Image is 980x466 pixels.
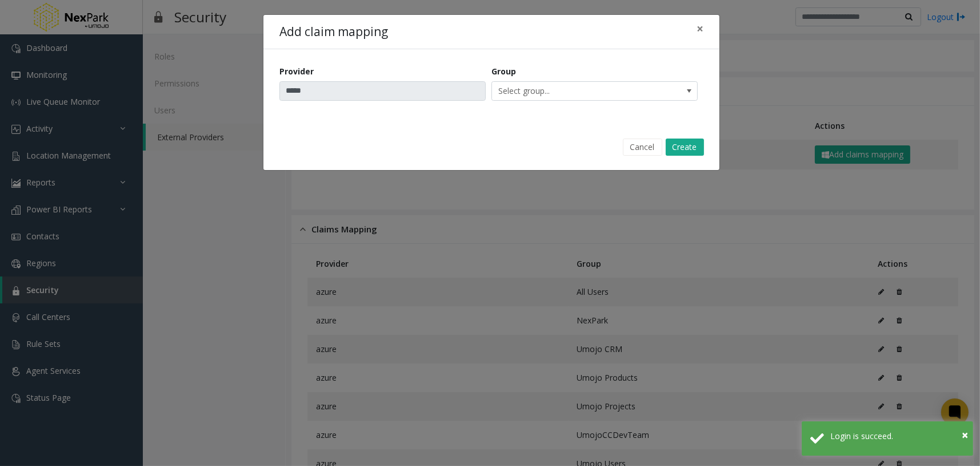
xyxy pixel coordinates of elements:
[279,65,314,77] label: Provider
[666,139,704,156] button: Create
[279,23,388,41] h4: Add claim mapping
[962,427,968,443] span: ×
[962,426,968,444] button: Close
[492,82,656,100] span: Select group...
[623,139,662,156] button: Cancel
[697,21,703,37] span: ×
[830,430,965,442] div: Login is succeed.
[689,15,711,43] button: Close
[491,65,516,77] label: Group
